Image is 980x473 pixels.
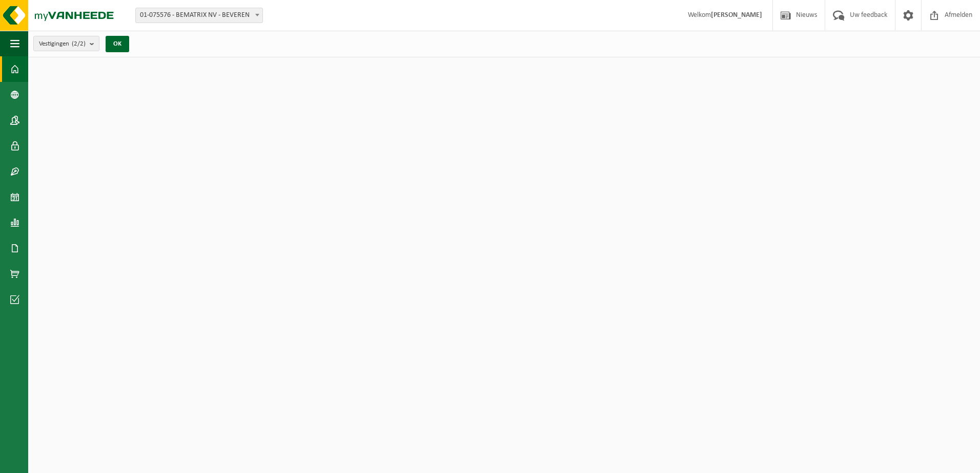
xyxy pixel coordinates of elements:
[33,36,99,51] button: Vestigingen(2/2)
[106,36,129,52] button: OK
[711,11,762,19] strong: [PERSON_NAME]
[135,8,263,23] span: 01-075576 - BEMATRIX NV - BEVEREN
[72,40,86,47] count: (2/2)
[136,8,262,23] span: 01-075576 - BEMATRIX NV - BEVEREN
[39,36,86,52] span: Vestigingen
